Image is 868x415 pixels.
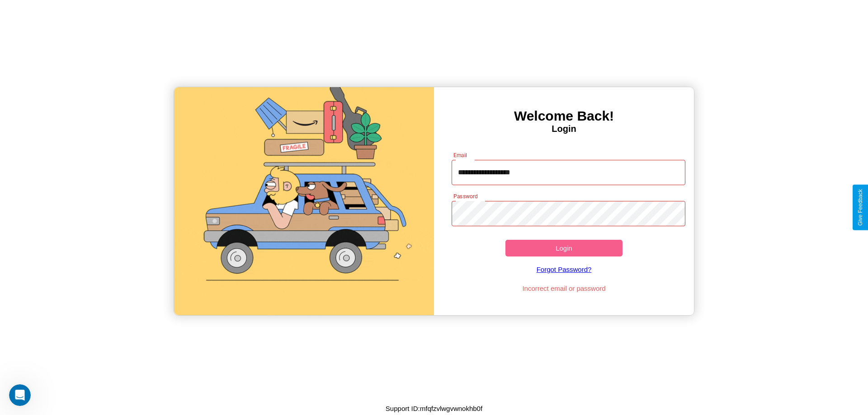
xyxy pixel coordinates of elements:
div: Give Feedback [857,189,863,226]
h3: Welcome Back! [434,108,694,124]
img: gif [174,87,434,315]
p: Incorrect email or password [447,282,681,294]
p: Support ID: mfqfzvlwgvwnokhb0f [386,402,482,415]
h4: Login [434,124,694,134]
button: Login [505,240,623,256]
label: Password [453,192,477,200]
label: Email [453,151,467,159]
a: Forgot Password? [447,256,681,282]
iframe: Intercom live chat [9,384,31,406]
